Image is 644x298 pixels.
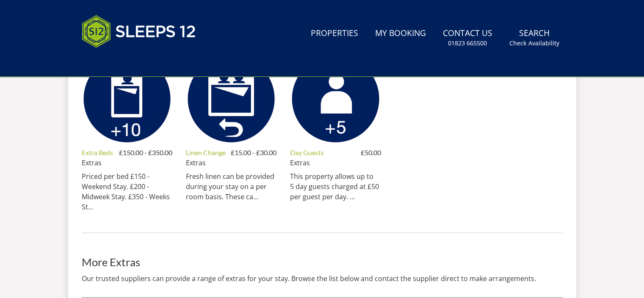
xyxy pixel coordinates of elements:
a: Extras [82,158,102,167]
a: Extra Beds [82,148,113,156]
small: Check Availability [509,39,559,47]
a: Properties [307,24,362,43]
h4: £50.00 [361,148,381,158]
a: Extras [186,158,206,167]
h4: £150.00 - £350.00 [119,148,172,158]
img: Sleeps 12 [82,10,196,53]
a: Contact Us01823 665500 [439,24,496,52]
a: Linen Change [186,148,226,156]
small: 01823 665500 [448,39,487,47]
p: Our trusted suppliers can provide a range of extras for your stay. Browse the list below and cont... [82,273,563,284]
p: Fresh linen can be provided during your stay on a per room basis. These ca... [186,171,276,202]
p: Priced per bed £150 - Weekend Stay. £200 - Midweek Stay. £350 - Weeks St... [82,171,172,212]
a: SearchCheck Availability [506,24,563,52]
p: This property allows up to 5 day guests charged at £50 per guest per day. ... [290,171,381,202]
img: Day Guests [290,53,381,144]
h2: More Extras [82,256,563,268]
a: Day Guests [290,148,324,156]
img: Extra Beds [82,53,172,144]
iframe: Customer reviews powered by Trustpilot [77,58,166,65]
img: Linen Change [186,53,276,144]
h4: £15.00 - £30.00 [231,148,276,158]
a: Extras [290,158,310,167]
a: My Booking [372,24,429,43]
